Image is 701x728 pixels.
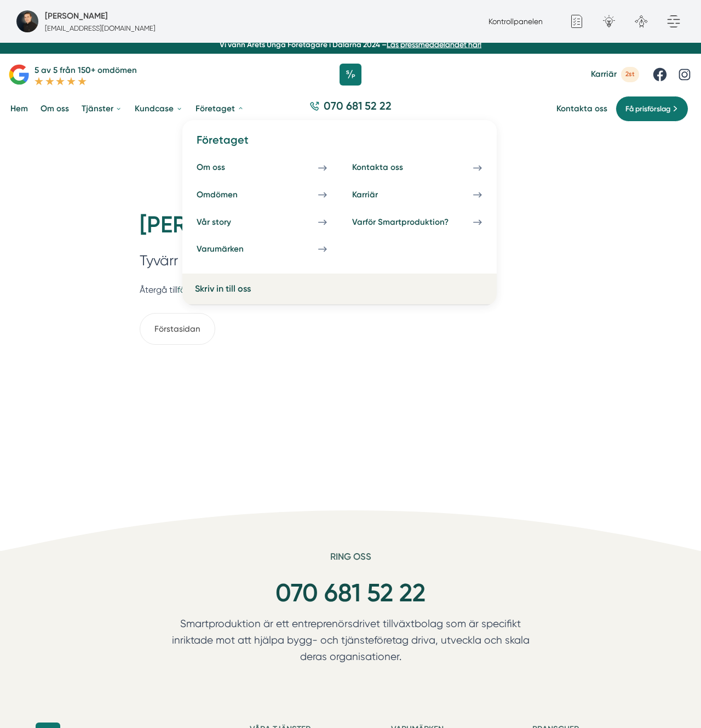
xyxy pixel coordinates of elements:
a: Företaget [193,95,246,123]
p: Återgå till eller skriv till oss! [140,272,462,297]
p: Tyvärr så kunde vi inte hitta sidan du letade efter. [140,254,462,267]
a: Vår story [191,211,333,234]
a: Läs pressmeddelandet här! [387,40,481,49]
div: Varumärken [197,244,269,254]
a: Kundcase [133,95,185,123]
h6: Ring oss [151,551,550,571]
p: [EMAIL_ADDRESS][DOMAIN_NAME] [45,23,156,33]
a: 070 681 52 22 [306,99,396,120]
a: 070 681 52 22 [275,578,426,608]
a: Karriär 2st [591,67,639,82]
h4: Företaget [191,133,489,156]
a: Kontakta oss [346,156,488,179]
a: Kontrollpanelen [489,17,543,26]
div: Karriär [352,190,403,200]
a: Skriv in till oss [195,282,336,296]
div: Kontakta oss [352,162,428,173]
a: Förstasidan [140,313,215,345]
div: Omdömen [197,190,263,200]
a: förstasidan [177,285,222,295]
a: Karriär [346,184,488,207]
div: Varför Smartproduktion? [352,217,474,228]
span: Karriär [591,69,617,79]
span: Få prisförslag [625,103,670,115]
a: Omdömen [191,184,333,207]
a: Varumärken [191,238,333,261]
a: Tjänster [79,95,124,123]
a: Varför Smartproduktion? [346,211,488,234]
p: Vi vann Årets Unga Företagare i Dalarna 2024 – [4,39,697,50]
span: 070 681 52 22 [324,99,392,114]
div: Om oss [197,162,250,173]
div: Vår story [197,217,256,228]
a: Kontakta oss [556,104,607,114]
span: 2st [621,67,639,82]
a: Hem [8,95,30,123]
p: 5 av 5 från 150+ omdömen [35,64,137,77]
a: Om oss [38,95,71,123]
a: Få prisförslag [616,96,688,122]
h1: [PERSON_NAME] hittades inte! [140,210,462,248]
h5: Super Administratör [45,9,108,22]
a: Om oss [191,156,333,179]
p: Smartproduktion är ett entreprenörsdrivet tillväxtbolag som är specifikt inriktade mot att hjälpa... [151,616,550,670]
img: foretagsbild-pa-smartproduktion-ett-foretag-i-dalarnas-lan-2023.jpg [16,10,38,32]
